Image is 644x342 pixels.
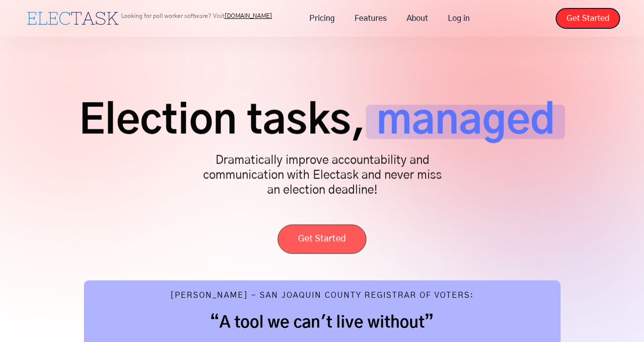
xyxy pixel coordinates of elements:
a: Get Started [278,224,366,254]
a: home [24,9,121,27]
p: Dramatically improve accountability and communication with Electask and never miss an election de... [198,153,446,197]
a: [DOMAIN_NAME] [224,13,272,19]
a: About [397,8,438,29]
a: Log in [438,8,480,29]
div: [PERSON_NAME] - San Joaquin County Registrar of Voters: [170,290,474,303]
h2: “A tool we can't live without” [104,313,541,333]
p: Looking for poll worker software? Visit [121,13,272,19]
a: Features [345,8,397,29]
a: Get Started [556,8,620,29]
a: Pricing [299,8,345,29]
span: Election tasks, [79,105,366,139]
span: managed [366,105,565,139]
